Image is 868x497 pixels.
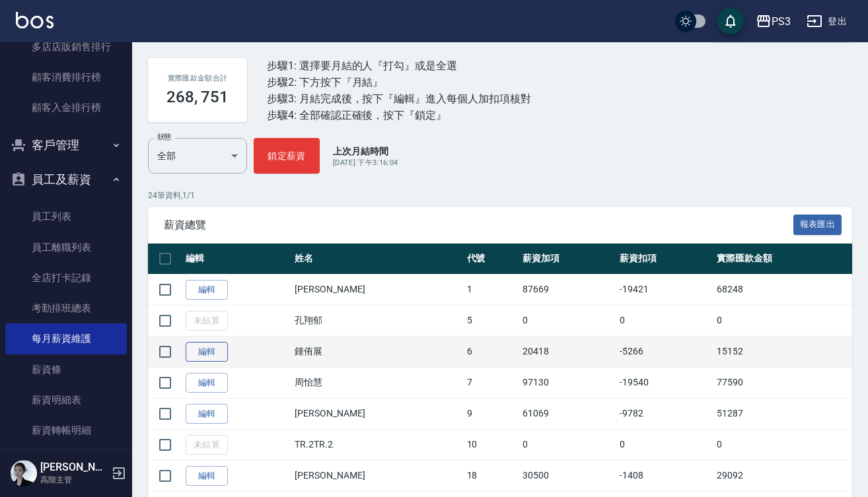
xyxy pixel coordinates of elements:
[713,336,852,367] td: 15152
[182,244,291,275] th: 編輯
[464,305,520,336] td: 5
[186,342,228,362] a: 編輯
[616,429,713,460] td: 0
[291,398,463,429] td: [PERSON_NAME]
[713,367,852,398] td: 77590
[11,460,37,486] img: Person
[464,398,520,429] td: 9
[5,323,127,354] a: 每月薪資維護
[186,373,228,393] a: 編輯
[464,244,520,275] th: 代號
[186,280,228,300] a: 編輯
[148,138,247,174] div: 全部
[713,460,852,491] td: 29092
[519,460,616,491] td: 30500
[40,474,108,486] p: 高階主管
[291,367,463,398] td: 周怡慧
[267,57,531,74] div: 步驟1: 選擇要月結的人『打勾』或是全選
[519,429,616,460] td: 0
[616,367,713,398] td: -19540
[616,398,713,429] td: -9782
[519,274,616,305] td: 87669
[793,215,842,235] button: 報表匯出
[713,305,852,336] td: 0
[333,158,398,167] span: [DATE] 下午3:16:04
[717,8,744,34] button: save
[713,244,852,275] th: 實際匯款金額
[713,274,852,305] td: 68248
[616,336,713,367] td: -5266
[464,429,520,460] td: 10
[267,90,531,107] div: 步驟3: 月結完成後，按下『編輯』進入每個人加扣項核對
[254,138,320,174] button: 鎖定薪資
[713,398,852,429] td: 51287
[464,336,520,367] td: 6
[40,461,108,474] h5: [PERSON_NAME]
[267,107,531,123] div: 步驟4: 全部確認正確後，按下『鎖定』
[5,201,127,232] a: 員工列表
[5,92,127,123] a: 顧客入金排行榜
[157,132,171,142] label: 狀態
[750,8,796,35] button: PS3
[5,354,127,385] a: 薪資條
[291,336,463,367] td: 鍾侑展
[519,398,616,429] td: 61069
[291,274,463,305] td: [PERSON_NAME]
[5,415,127,446] a: 薪資轉帳明細
[333,145,398,158] p: 上次月結時間
[801,9,852,34] button: 登出
[5,128,127,162] button: 客戶管理
[519,336,616,367] td: 20418
[186,404,228,424] a: 編輯
[5,162,127,197] button: 員工及薪資
[519,367,616,398] td: 97130
[291,244,463,275] th: 姓名
[616,460,713,491] td: -1408
[5,293,127,323] a: 考勤排班總表
[616,305,713,336] td: 0
[464,274,520,305] td: 1
[616,244,713,275] th: 薪資扣項
[519,305,616,336] td: 0
[464,367,520,398] td: 7
[5,32,127,62] a: 多店店販銷售排行
[5,232,127,263] a: 員工離職列表
[164,218,793,232] span: 薪資總覽
[713,429,852,460] td: 0
[16,12,54,28] img: Logo
[5,263,127,293] a: 全店打卡記錄
[291,429,463,460] td: TR.2TR.2
[616,274,713,305] td: -19421
[164,74,231,83] h2: 實際匯款金額合計
[793,218,842,230] a: 報表匯出
[464,460,520,491] td: 18
[5,385,127,415] a: 薪資明細表
[148,189,852,201] p: 24 筆資料, 1 / 1
[519,244,616,275] th: 薪資加項
[267,74,531,90] div: 步驟2: 下方按下『月結』
[5,62,127,92] a: 顧客消費排行榜
[291,305,463,336] td: 孔翔郁
[772,13,791,30] div: PS3
[186,466,228,486] a: 編輯
[291,460,463,491] td: [PERSON_NAME]
[166,88,229,106] h3: 268, 751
